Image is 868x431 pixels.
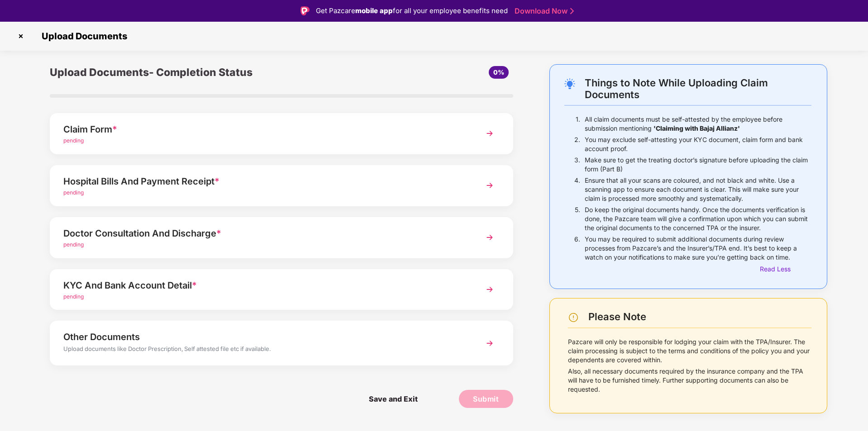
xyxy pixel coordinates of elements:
[14,29,28,43] img: svg+xml;base64,PHN2ZyBpZD0iQ3Jvc3MtMzJ4MzIiIHhtbG5zPSJodHRwOi8vd3d3LnczLm9yZy8yMDAwL3N2ZyIgd2lkdG...
[63,344,463,356] div: Upload documents like Doctor Prescription, Self attested file etc if available.
[588,311,811,323] div: Please Note
[63,278,463,293] div: KYC And Bank Account Detail
[585,135,811,153] p: You may exclude self-attesting your KYC document, claim form and bank account proof.
[355,6,393,15] strong: mobile app
[568,367,811,394] p: Also, all necessary documents required by the insurance company and the TPA will have to be furni...
[482,281,498,298] img: svg+xml;base64,PHN2ZyBpZD0iTmV4dCIgeG1sbnM9Imh0dHA6Ly93d3cudzMub3JnLzIwMDAvc3ZnIiB3aWR0aD0iMzYiIG...
[63,189,84,196] span: pending
[300,6,310,15] img: Logo
[585,156,811,174] p: Make sure to get the treating doctor’s signature before uploading the claim form (Part B)
[63,241,84,248] span: pending
[585,235,811,262] p: You may be required to submit additional documents during review processes from Pazcare’s and the...
[63,174,463,189] div: Hospital Bills And Payment Receipt
[570,6,574,16] img: Stroke
[33,31,132,42] span: Upload Documents
[574,235,580,262] p: 6.
[63,137,84,144] span: pending
[653,124,740,132] b: 'Claiming with Bajaj Allianz'
[459,390,513,408] button: Submit
[63,293,84,300] span: pending
[482,335,498,351] img: svg+xml;base64,PHN2ZyBpZD0iTmV4dCIgeG1sbnM9Imh0dHA6Ly93d3cudzMub3JnLzIwMDAvc3ZnIiB3aWR0aD0iMzYiIG...
[50,64,359,81] div: Upload Documents- Completion Status
[568,312,579,323] img: svg+xml;base64,PHN2ZyBpZD0iV2FybmluZ18tXzI0eDI0IiBkYXRhLW5hbWU9Ildhcm5pbmcgLSAyNHgyNCIgeG1sbnM9Im...
[574,156,580,174] p: 3.
[585,176,811,203] p: Ensure that all your scans are coloured, and not black and white. Use a scanning app to ensure ea...
[493,68,504,76] span: 0%
[576,115,580,133] p: 1.
[316,5,508,16] div: Get Pazcare for all your employee benefits need
[482,229,498,246] img: svg+xml;base64,PHN2ZyBpZD0iTmV4dCIgeG1sbnM9Imh0dHA6Ly93d3cudzMub3JnLzIwMDAvc3ZnIiB3aWR0aD0iMzYiIG...
[568,337,811,365] p: Pazcare will only be responsible for lodging your claim with the TPA/Insurer. The claim processin...
[360,390,427,408] span: Save and Exit
[574,176,580,203] p: 4.
[564,78,575,89] img: svg+xml;base64,PHN2ZyB4bWxucz0iaHR0cDovL3d3dy53My5vcmcvMjAwMC9zdmciIHdpZHRoPSIyNC4wOTMiIGhlaWdodD...
[515,6,571,16] a: Download Now
[63,122,463,137] div: Claim Form
[63,330,463,344] div: Other Documents
[585,115,811,133] p: All claim documents must be self-attested by the employee before submission mentioning
[574,135,580,153] p: 2.
[482,125,498,142] img: svg+xml;base64,PHN2ZyBpZD0iTmV4dCIgeG1sbnM9Imh0dHA6Ly93d3cudzMub3JnLzIwMDAvc3ZnIiB3aWR0aD0iMzYiIG...
[760,264,811,274] div: Read Less
[575,205,580,232] p: 5.
[585,77,811,100] div: Things to Note While Uploading Claim Documents
[585,205,811,232] p: Do keep the original documents handy. Once the documents verification is done, the Pazcare team w...
[63,226,463,241] div: Doctor Consultation And Discharge
[482,177,498,194] img: svg+xml;base64,PHN2ZyBpZD0iTmV4dCIgeG1sbnM9Imh0dHA6Ly93d3cudzMub3JnLzIwMDAvc3ZnIiB3aWR0aD0iMzYiIG...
